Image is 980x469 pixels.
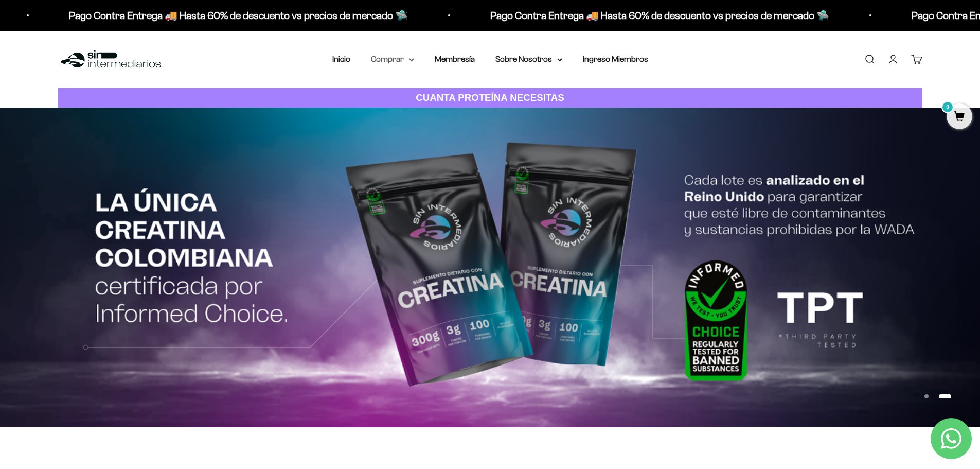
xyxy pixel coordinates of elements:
[332,55,350,63] a: Inicio
[484,7,823,24] p: Pago Contra Entrega 🚚 Hasta 60% de descuento vs precios de mercado 🛸
[58,88,922,108] a: CUANTA PROTEÍNA NECESITAS
[416,92,564,103] strong: CUANTA PROTEÍNA NECESITAS
[63,7,402,24] p: Pago Contra Entrega 🚚 Hasta 60% de descuento vs precios de mercado 🛸
[371,53,414,66] summary: Comprar
[583,55,648,63] a: Ingreso Miembros
[495,53,562,66] summary: Sobre Nosotros
[947,112,972,123] a: 0
[941,101,954,113] mark: 0
[435,55,475,63] a: Membresía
